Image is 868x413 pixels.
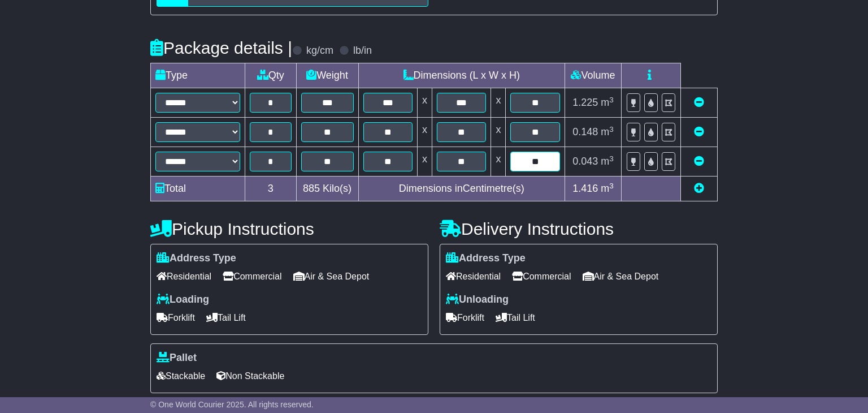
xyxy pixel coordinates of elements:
td: Weight [296,63,358,88]
a: Remove this item [694,126,704,137]
label: Address Type [157,252,236,265]
sup: 3 [609,125,614,134]
span: Commercial [223,268,281,285]
span: Stackable [157,367,205,385]
a: Add new item [694,183,704,194]
span: Tail Lift [206,309,246,326]
label: kg/cm [306,45,333,57]
span: 0.043 [572,156,598,167]
td: x [418,118,432,147]
span: 0.148 [572,126,598,137]
td: x [491,147,506,177]
span: Forklift [446,309,484,326]
sup: 3 [609,182,614,190]
span: Air & Sea Depot [293,268,370,285]
span: 885 [303,183,320,194]
span: m [601,156,614,167]
label: Address Type [446,252,526,265]
a: Remove this item [694,156,704,167]
sup: 3 [609,154,614,163]
td: x [491,118,506,147]
label: Loading [157,294,209,306]
span: 1.225 [572,97,598,108]
span: Residential [157,268,211,285]
td: Kilo(s) [296,177,358,201]
td: x [418,147,432,177]
a: Remove this item [694,97,704,108]
td: Type [151,63,245,88]
td: Total [151,177,245,201]
span: 1.416 [572,183,598,194]
span: Forklift [157,309,195,326]
span: m [601,183,614,194]
span: m [601,126,614,137]
label: Pallet [157,352,197,364]
td: x [418,88,432,118]
td: 3 [245,177,297,201]
span: Air & Sea Depot [583,268,659,285]
span: © One World Courier 2025. All rights reserved. [150,400,314,409]
span: Residential [446,268,501,285]
td: Volume [565,63,621,88]
span: m [601,97,614,108]
span: Tail Lift [496,309,535,326]
td: Qty [245,63,297,88]
h4: Delivery Instructions [440,220,718,238]
span: Commercial [512,268,571,285]
td: Dimensions in Centimetre(s) [358,177,565,201]
label: Unloading [446,294,509,306]
td: Dimensions (L x W x H) [358,63,565,88]
h4: Package details | [150,38,292,57]
label: lb/in [353,45,372,57]
span: Non Stackable [216,367,284,385]
sup: 3 [609,96,614,104]
td: x [491,88,506,118]
h4: Pickup Instructions [150,220,428,238]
